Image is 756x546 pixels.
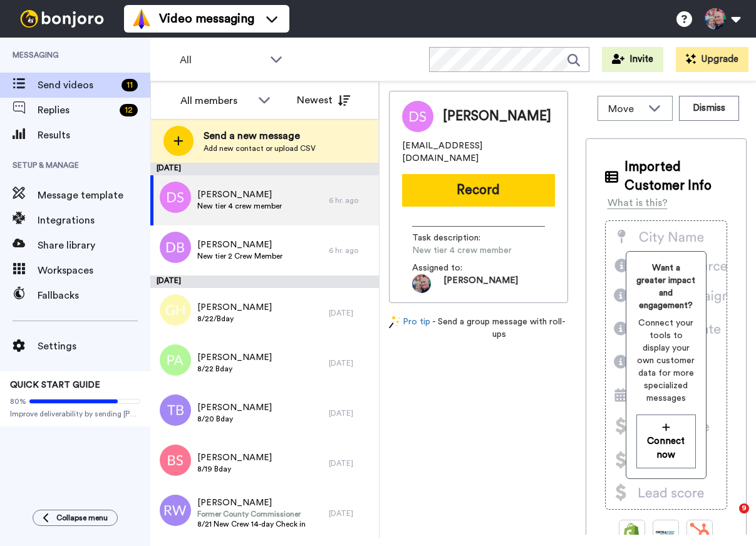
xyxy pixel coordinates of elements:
[38,339,150,354] span: Settings
[132,9,152,29] img: vm-color.svg
[287,88,360,113] button: Newest
[624,158,728,195] span: Imported Customer Info
[402,174,555,207] button: Record
[389,316,430,341] a: Pro tip
[33,510,118,526] button: Collapse menu
[197,351,272,364] span: [PERSON_NAME]
[197,451,272,464] span: [PERSON_NAME]
[676,47,748,72] button: Upgrade
[656,523,676,543] img: Ontraport
[159,10,254,28] span: Video messaging
[602,47,663,72] button: Invite
[329,308,373,318] div: [DATE]
[120,104,138,116] div: 12
[443,274,518,293] span: [PERSON_NAME]
[412,232,500,244] span: Task description :
[679,96,739,121] button: Dismiss
[412,244,531,257] span: New tier 4 crew member
[150,163,379,175] div: [DATE]
[38,238,150,253] span: Share library
[608,195,668,210] div: What is this?
[160,394,191,426] img: tb.png
[160,232,191,263] img: db.png
[122,79,138,91] div: 11
[38,78,117,93] span: Send videos
[38,188,150,203] span: Message template
[160,182,191,213] img: ds.png
[197,519,306,529] span: 8/21 New Crew 14-day Check in
[389,316,400,329] img: magic-wand.svg
[10,396,26,406] span: 80%
[329,458,373,468] div: [DATE]
[443,107,551,126] span: [PERSON_NAME]
[204,128,316,143] span: Send a new message
[160,445,191,476] img: bs.png
[389,316,568,341] div: - Send a group message with roll-ups
[329,245,373,255] div: 6 hr. ago
[329,195,373,205] div: 6 hr. ago
[402,140,555,165] span: [EMAIL_ADDRESS][DOMAIN_NAME]
[197,364,272,374] span: 8/22 Bday
[38,103,115,118] span: Replies
[622,523,642,543] img: Shopify
[160,294,191,326] img: gh.png
[197,414,272,424] span: 8/20 Bday
[197,509,306,519] span: Former County Commissioner
[150,276,379,288] div: [DATE]
[56,513,108,523] span: Collapse menu
[690,523,710,543] img: Hubspot
[636,317,696,404] span: Connect your tools to display your own customer data for more specialized messages
[197,188,282,201] span: [PERSON_NAME]
[197,314,272,324] span: 8/22/Bday
[197,201,282,211] span: New tier 4 crew member
[412,262,500,274] span: Assigned to:
[329,408,373,418] div: [DATE]
[329,358,373,368] div: [DATE]
[38,288,150,303] span: Fallbacks
[15,10,109,28] img: bj-logo-header-white.svg
[38,128,150,143] span: Results
[197,497,306,509] span: [PERSON_NAME]
[197,251,282,261] span: New tier 2 Crew Member
[739,503,749,513] span: 9
[329,508,373,518] div: [DATE]
[636,262,696,312] span: Want a greater impact and engagement?
[10,409,140,419] span: Improve deliverability by sending [PERSON_NAME]’s from your own email
[38,213,150,228] span: Integrations
[38,263,150,278] span: Workspaces
[713,503,743,533] iframe: Intercom live chat
[197,239,282,251] span: [PERSON_NAME]
[197,464,272,474] span: 8/19 Bday
[180,53,264,68] span: All
[197,301,272,314] span: [PERSON_NAME]
[402,101,433,132] img: Image of Debbie Samec
[197,401,272,414] span: [PERSON_NAME]
[636,415,696,468] button: Connect now
[10,381,100,389] span: QUICK START GUIDE
[180,93,252,108] div: All members
[204,143,316,153] span: Add new contact or upload CSV
[160,495,191,526] img: rw.png
[160,344,191,376] img: pa.png
[608,101,642,116] span: Move
[412,274,431,293] img: 93e35681-9668-42ee-85b6-ed7627e714ab-1749483529.jpg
